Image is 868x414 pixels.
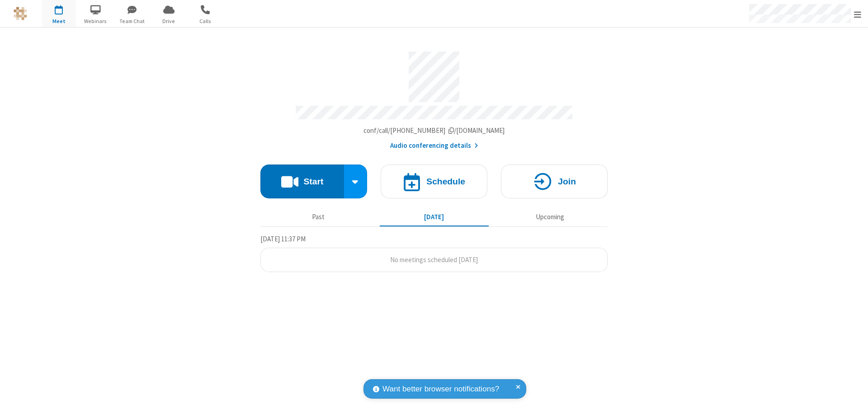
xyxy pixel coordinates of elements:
[260,165,344,198] button: Start
[558,177,576,186] h4: Join
[390,141,478,151] button: Audio conferencing details
[390,255,478,264] span: No meetings scheduled [DATE]
[380,208,489,226] button: [DATE]
[260,45,608,151] section: Account details
[260,235,306,243] span: [DATE] 11:37 PM
[115,17,149,25] span: Team Chat
[152,17,186,25] span: Drive
[426,177,465,186] h4: Schedule
[344,165,368,198] div: Start conference options
[42,17,76,25] span: Meet
[189,17,222,25] span: Calls
[363,126,505,136] button: Copy my meeting room linkCopy my meeting room link
[260,234,608,273] section: Today's Meetings
[495,208,604,226] button: Upcoming
[303,177,323,186] h4: Start
[79,17,113,25] span: Webinars
[381,165,487,198] button: Schedule
[501,165,608,198] button: Join
[264,208,373,226] button: Past
[14,7,27,20] img: QA Selenium DO NOT DELETE OR CHANGE
[363,126,505,135] span: Copy my meeting room link
[382,383,499,395] span: Want better browser notifications?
